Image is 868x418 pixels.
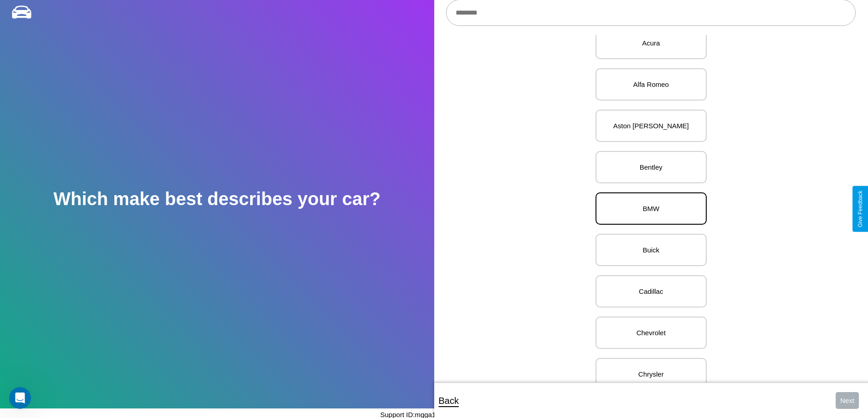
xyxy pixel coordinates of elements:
p: BMW [606,202,697,215]
p: Chevrolet [606,327,697,339]
p: Back [439,393,459,409]
button: Next [836,392,859,409]
p: Alfa Romeo [606,78,697,91]
p: Bentley [606,161,697,173]
p: Chrysler [606,368,697,380]
h2: Which make best describes your car? [53,189,380,209]
iframe: Intercom live chat [9,387,31,409]
p: Buick [606,244,697,256]
div: Give Feedback [857,191,863,227]
p: Aston [PERSON_NAME] [606,120,697,132]
p: Cadillac [606,285,697,297]
p: Acura [606,37,697,49]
